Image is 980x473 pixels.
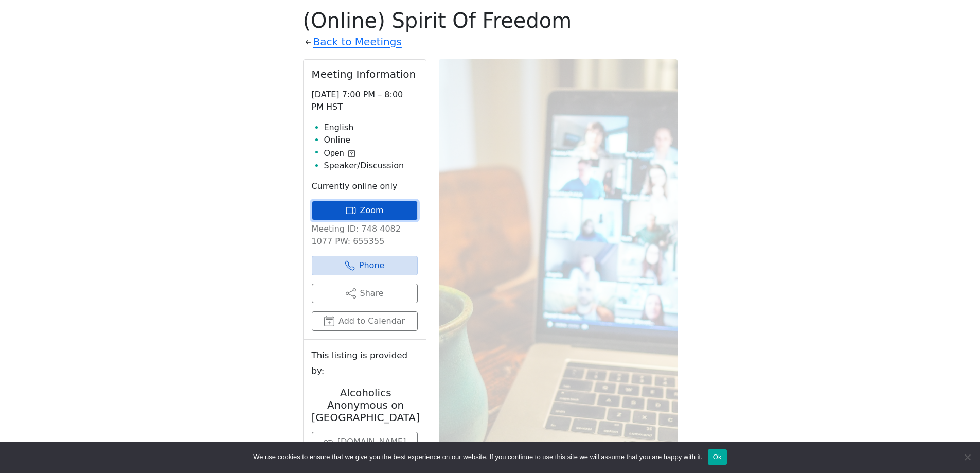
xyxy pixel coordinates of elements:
span: Open [324,147,344,160]
a: [DOMAIN_NAME] [312,432,418,451]
li: English [324,121,418,134]
button: Add to Calendar [312,311,418,331]
button: Open [324,147,355,160]
a: Zoom [312,201,418,220]
h1: (Online) Spirit Of Freedom [303,8,678,33]
button: Share [312,284,418,303]
a: Back to Meetings [313,33,402,51]
li: Speaker/Discussion [324,160,418,172]
p: Meeting ID: 748 4082 1077 PW: 655355 [312,223,418,248]
small: This listing is provided by: [312,348,418,378]
p: [DATE] 7:00 PM – 8:00 PM HST [312,89,418,113]
span: No [962,452,972,462]
button: Ok [708,449,727,465]
span: We use cookies to ensure that we give you the best experience on our website. If you continue to ... [253,452,702,462]
li: Online [324,134,418,146]
h2: Alcoholics Anonymous on [GEOGRAPHIC_DATA] [312,387,420,424]
a: Phone [312,256,418,275]
h2: Meeting Information [312,68,418,80]
p: Currently online only [312,180,418,192]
